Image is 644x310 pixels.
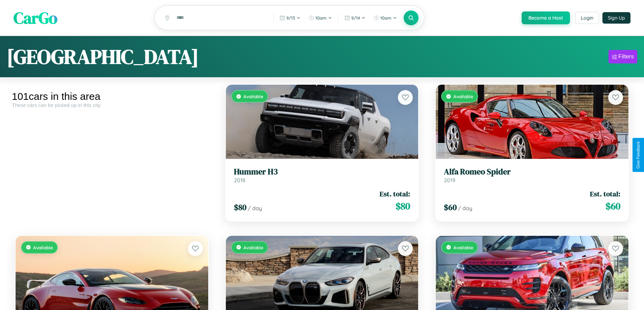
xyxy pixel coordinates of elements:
[602,12,630,24] button: Sign Up
[590,189,620,199] span: Est. total:
[351,15,360,21] span: 9 / 14
[380,15,391,21] span: 10am
[243,245,263,250] span: Available
[33,245,53,250] span: Available
[453,245,473,250] span: Available
[234,167,410,177] h3: Hummer H3
[444,167,620,177] h3: Alfa Romeo Spider
[234,167,410,184] a: Hummer H32018
[234,202,246,213] span: $ 80
[575,12,599,24] button: Login
[12,91,212,102] div: 101 cars in this area
[7,43,199,71] h1: [GEOGRAPHIC_DATA]
[609,50,637,63] button: Filters
[380,189,410,199] span: Est. total:
[618,53,634,60] div: Filters
[286,15,295,21] span: 9 / 13
[444,177,455,184] span: 2019
[248,205,262,212] span: / day
[276,12,304,23] button: 9/13
[14,7,57,29] span: CarGo
[522,11,570,24] button: Become a Host
[234,177,245,184] span: 2018
[396,199,410,213] span: $ 80
[12,102,212,108] div: These cars can be picked up in this city.
[370,12,400,23] button: 10am
[458,205,472,212] span: / day
[453,93,473,99] span: Available
[243,93,263,99] span: Available
[636,141,641,169] div: Give Feedback
[444,202,457,213] span: $ 60
[605,199,620,213] span: $ 60
[444,167,620,184] a: Alfa Romeo Spider2019
[315,15,327,21] span: 10am
[305,12,335,23] button: 10am
[341,12,369,23] button: 9/14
